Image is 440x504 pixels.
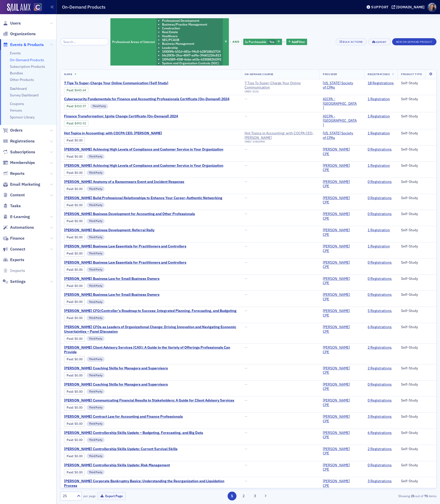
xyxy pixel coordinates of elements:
[3,42,44,48] a: Events & Products
[64,72,72,76] span: Name
[64,87,88,93] div: Paid: 16 - $64564
[243,39,282,45] div: Yes
[64,382,168,387] span: Surgent's Coaching Skills for Managers and Supervisors
[368,382,392,387] a: 0 Registrations
[392,5,426,9] button: [DOMAIN_NAME]
[87,235,105,240] div: Third Party
[162,26,221,30] li: Construction
[10,108,22,113] a: Venues
[74,251,83,255] span: $0.00
[3,225,34,230] a: Automations
[64,398,234,403] a: [PERSON_NAME] Communicating Financial Results to Stakeholders: A Guide for Client Advisory Services
[64,212,195,216] span: Surgent's Business Development for Accounting and Other Professionals
[10,93,38,97] a: Survey Dashboard
[64,366,168,371] span: Surgent's Coaching Skills for Managers and Supervisors
[67,454,73,458] a: Paid
[64,147,223,152] span: Surgent's Achieving High Levels of Compliance and Customer Service in Your Organization
[392,39,436,44] a: New On-Demand Product
[368,38,390,45] button: Export
[10,51,21,55] a: Events
[64,81,168,86] a: 7 Tips To Super-Charge Your Online Communication (Self Study)
[368,72,390,76] span: Registrations
[67,316,73,320] a: Paid
[64,114,178,119] a: Finance Transformation: Ignite Change Certificate (On-Demand) 2024
[67,219,73,223] a: Paid
[401,72,422,76] span: Product Type
[401,212,433,216] div: Self-Study
[401,147,433,152] div: Self-Study
[368,228,390,233] a: 1 Registration
[67,268,73,271] a: Paid
[112,40,155,44] span: Professional Areas of Interest
[64,463,170,468] span: Surgent's Controllership Skills Update: Risk Management
[323,382,361,391] a: [PERSON_NAME] CPE
[10,236,25,241] span: Finance
[87,219,105,224] div: Third Party
[10,64,45,69] a: Subscription Products
[62,4,106,10] h1: On-Demand Products
[67,104,73,108] a: Paid
[64,447,177,451] a: [PERSON_NAME] Controllership Skills Update: Current Survival Skills
[368,398,392,403] a: 0 Registrations
[64,345,237,354] a: [PERSON_NAME] Client Advisory Services (CAS): A Guide to the Variety of Offerings Professionals C...
[10,71,23,75] a: Bundles
[67,155,74,158] span: :
[286,39,307,45] button: AddFilter
[3,236,25,241] a: Finance
[10,86,27,91] a: Dashboard
[323,212,361,221] a: [PERSON_NAME] CPE
[67,171,74,175] span: :
[245,40,266,44] span: Is Purchasable
[67,88,73,92] a: Paid
[401,163,433,168] div: Self-Study
[323,479,361,488] a: [PERSON_NAME] CPE
[231,40,241,44] span: and
[87,154,105,159] div: Third Party
[64,250,85,257] div: Paid: 1 - $0
[323,163,361,172] a: [PERSON_NAME] CPE
[64,398,234,403] span: Surgent's Communicating Financial Results to Stakeholders: A Guide for Client Advisory Services
[323,114,361,128] a: AICPA - [GEOGRAPHIC_DATA]
[60,38,109,45] input: Search…
[3,171,25,176] a: Reports
[3,214,30,220] a: E-Learning
[10,20,21,26] span: Users
[67,235,73,239] a: Paid
[162,23,221,26] li: Business/Practice Management
[67,155,73,158] a: Paid
[64,414,183,419] a: [PERSON_NAME] Contract Law for Accounting and Finance Professionals
[245,97,247,101] span: —
[10,149,35,155] span: Subscriptions
[323,366,361,375] a: [PERSON_NAME] CPE
[162,57,221,61] li: 1f09d589-458f-6cba-a63a-6250882fd392
[64,309,236,313] span: Surgent's CFO/Controller's Roadmap to Success: Integrated Planning, Forecasting, and Budgeting
[10,31,36,37] span: Organizations
[74,155,83,158] span: $0.00
[67,187,74,191] span: :
[10,138,35,144] span: Registrations
[368,147,392,152] a: 0 Registrations
[87,202,105,207] div: Third Party
[67,268,74,271] span: :
[64,431,203,435] span: Surgent's Controllership Skills Update – Budgeting, Forecasting, and Big Data
[245,196,247,200] span: —
[67,187,73,191] a: Paid
[368,196,392,200] a: 0 Registrations
[64,414,183,419] span: Surgent's Contract Law for Accounting and Finance Professionals
[323,244,361,253] a: [PERSON_NAME] CPE
[245,212,247,216] span: —
[368,180,392,184] a: 0 Registrations
[64,325,237,334] span: Surgent's CFOs as Leaders of Organizational Change: Driving Innovation and Navigating Economic Un...
[323,228,361,237] a: [PERSON_NAME] CPE
[323,414,361,423] a: [PERSON_NAME] CPE
[10,192,25,198] span: Content
[64,196,222,200] a: [PERSON_NAME] Build Professional Relationships to Enhance Your Career-Authentic Networking
[64,292,160,297] a: [PERSON_NAME] Business Law for Small Business Owners
[368,479,392,484] a: 3 Registrations
[64,292,159,297] span: Surgent's Business Law for Small Business Owners
[230,40,243,44] button: and
[87,283,105,288] div: Third Party
[323,97,361,110] a: AICPA - [GEOGRAPHIC_DATA]
[7,4,30,12] a: SailAMX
